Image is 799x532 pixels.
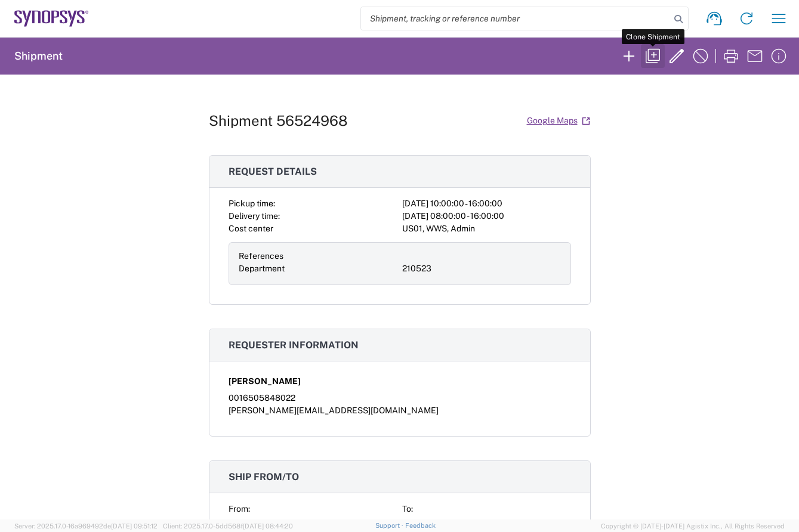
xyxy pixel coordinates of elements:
input: Shipment, tracking or reference number [361,7,670,30]
span: Cost center [229,224,273,233]
span: Requester information [229,339,359,351]
span: Pickup time: [229,199,275,208]
a: Support [375,522,405,529]
span: Request details [229,166,317,177]
div: [PERSON_NAME][EMAIL_ADDRESS][DOMAIN_NAME] [229,404,571,417]
span: To: [402,504,413,514]
span: Server: 2025.17.0-16a969492de [14,522,158,530]
div: [DATE] 10:00:00 - 16:00:00 [402,197,571,210]
span: [DATE] 08:44:20 [243,522,293,530]
span: References [239,251,283,261]
div: [DATE] 08:00:00 - 16:00:00 [402,210,571,222]
div: US01, WWS, Admin [402,222,571,235]
h2: Shipment [14,49,63,63]
span: [PERSON_NAME] [229,375,301,388]
span: Ship from/to [229,471,299,482]
span: [DATE] 09:51:12 [111,522,158,530]
a: Google Maps [526,110,591,131]
span: From: [229,504,250,514]
a: Feedback [405,522,436,529]
span: Client: 2025.17.0-5dd568f [163,522,293,530]
span: Delivery time: [229,211,280,221]
span: Copyright © [DATE]-[DATE] Agistix Inc., All Rights Reserved [601,521,785,531]
h1: Shipment 56524968 [209,112,348,129]
div: Department [239,262,397,275]
div: 210523 [402,262,561,275]
div: 0016505848022 [229,392,571,404]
